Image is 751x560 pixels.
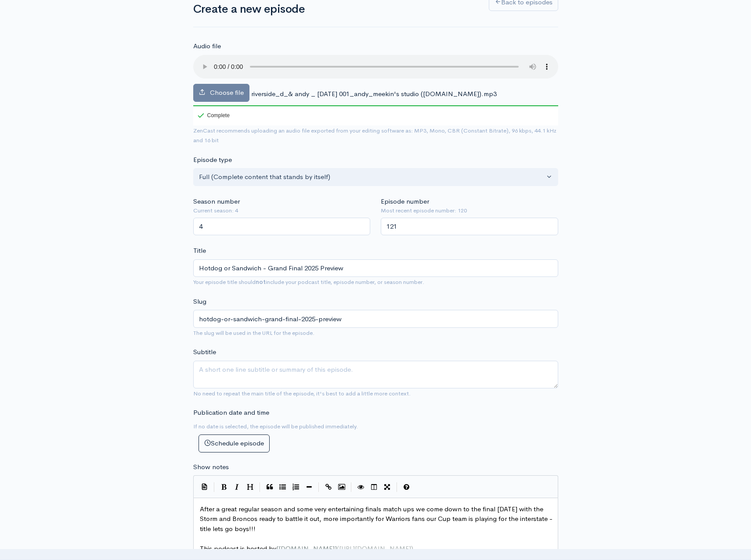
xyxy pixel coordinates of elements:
button: Bold [217,481,231,494]
label: Title [193,246,206,256]
span: After a great regular season and some very entertaining finals match ups we come down to the fina... [200,505,554,533]
i: | [397,482,397,492]
span: ] [335,544,337,553]
button: Markdown Guide [400,481,413,494]
small: Current season: 4 [193,206,371,215]
button: Toggle Fullscreen [381,481,394,494]
button: Create Link [322,481,335,494]
span: Choose file [210,88,244,97]
input: Enter season number for this episode [193,218,371,236]
button: Generic List [276,481,289,494]
span: [DOMAIN_NAME] [278,544,335,553]
label: Audio file [193,41,221,51]
span: ( [337,544,339,553]
span: This podcast is hosted by [200,544,413,553]
input: What is the episode's title? [193,259,558,277]
i: | [214,482,215,492]
button: Quote [263,481,276,494]
small: If no date is selected, the episode will be published immediately. [193,423,358,430]
button: Insert Show Notes Template [198,480,211,493]
label: Subtitle [193,347,216,357]
div: 100% [193,105,558,106]
button: Numbered List [289,481,303,494]
input: title-of-episode [193,310,558,328]
small: No need to repeat the main title of the episode, it's best to add a little more context. [193,390,411,397]
div: Complete [198,113,230,118]
button: Toggle Side by Side [368,481,381,494]
span: [URL][DOMAIN_NAME] [339,544,411,553]
label: Show notes [193,462,229,472]
label: Publication date and time [193,408,269,418]
div: Full (Complete content that stands by itself) [199,172,545,182]
h1: Create a new episode [193,3,478,16]
i: | [318,482,319,492]
button: Italic [231,481,244,494]
span: riverside_d_& andy _ [DATE] 001_andy_meekin's studio ([DOMAIN_NAME]).mp3 [251,90,497,98]
button: Insert Image [335,481,348,494]
i: | [351,482,352,492]
label: Season number [193,197,240,207]
label: Slug [193,297,206,307]
div: Complete [193,105,231,126]
span: [ [276,544,278,553]
small: ZenCast recommends uploading an audio file exported from your editing software as: MP3, Mono, CBR... [193,127,556,144]
i: | [260,482,260,492]
label: Episode number [381,197,429,207]
button: Full (Complete content that stands by itself) [193,168,558,186]
button: Schedule episode [199,434,270,452]
small: The slug will be used in the URL for the episode. [193,329,314,337]
span: ) [411,544,413,553]
strong: not [256,278,266,286]
button: Toggle Preview [354,481,368,494]
label: Episode type [193,155,232,165]
small: Your episode title should include your podcast title, episode number, or season number. [193,278,424,286]
input: Enter episode number [381,218,558,236]
small: Most recent episode number: 120 [381,206,558,215]
button: Insert Horizontal Line [303,481,316,494]
button: Heading [244,481,257,494]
